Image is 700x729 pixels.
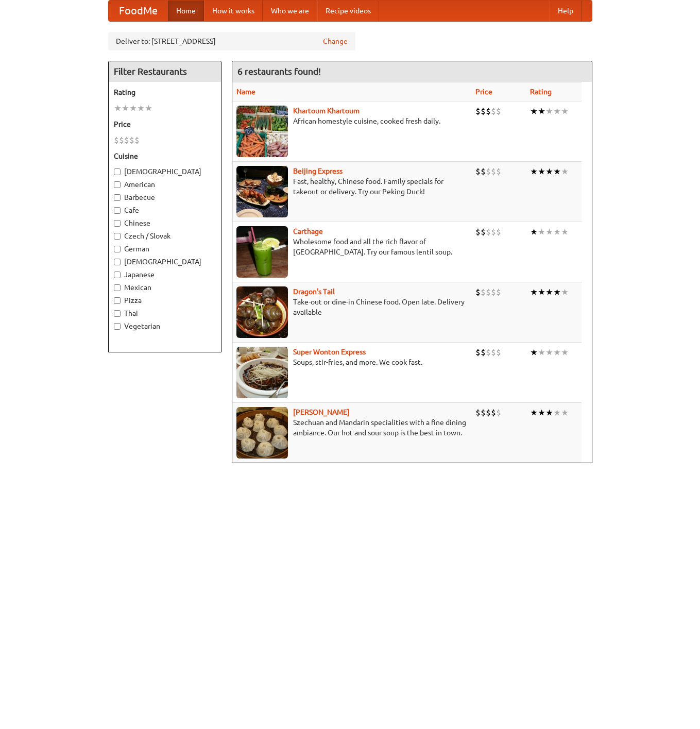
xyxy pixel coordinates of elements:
label: Cafe [114,205,216,215]
h5: Cuisine [114,151,216,161]
li: $ [475,286,481,298]
input: American [114,181,121,188]
li: ★ [545,347,553,358]
li: ★ [538,166,545,177]
li: ★ [561,106,569,117]
li: ★ [538,226,545,238]
li: $ [124,134,129,146]
label: [DEMOGRAPHIC_DATA] [114,166,216,177]
img: carthage.jpg [236,226,288,278]
li: $ [134,134,140,146]
li: ★ [553,407,561,418]
a: Change [323,36,348,46]
a: FoodMe [109,1,168,21]
li: ★ [561,226,569,238]
li: $ [496,407,501,418]
a: Who we are [263,1,317,21]
input: Vegetarian [114,323,121,330]
li: $ [496,347,501,358]
li: ★ [545,106,553,117]
img: khartoum.jpg [236,106,288,157]
ng-pluralize: 6 restaurants found! [237,66,321,76]
li: $ [496,106,501,117]
img: superwonton.jpg [236,347,288,398]
label: American [114,179,216,190]
li: ★ [538,347,545,358]
li: ★ [545,407,553,418]
li: ★ [538,286,545,298]
li: $ [486,347,491,358]
p: African homestyle cuisine, cooked fresh daily. [236,116,467,126]
li: ★ [538,106,545,117]
li: ★ [530,347,538,358]
li: $ [129,134,134,146]
a: Carthage [293,227,323,235]
img: beijing.jpg [236,166,288,217]
input: Mexican [114,284,121,291]
input: Czech / Slovak [114,233,121,240]
li: $ [114,134,119,146]
label: Pizza [114,295,216,306]
p: Fast, healthy, Chinese food. Family specials for takeout or delivery. Try our Peking Duck! [236,176,467,197]
li: $ [475,347,481,358]
li: ★ [114,103,122,114]
li: ★ [538,407,545,418]
li: ★ [553,347,561,358]
li: $ [491,106,496,117]
li: $ [481,407,486,418]
a: [PERSON_NAME] [293,408,350,416]
input: Thai [114,310,121,317]
a: Beijing Express [293,167,343,175]
a: Dragon's Tail [293,287,335,296]
a: Name [236,88,255,96]
li: $ [481,166,486,177]
li: $ [481,106,486,117]
h4: Filter Restaurants [109,61,221,82]
img: dragon.jpg [236,286,288,338]
li: ★ [553,226,561,238]
li: ★ [553,106,561,117]
li: $ [481,347,486,358]
a: Khartoum Khartoum [293,107,360,115]
input: Cafe [114,207,121,214]
a: Recipe videos [317,1,379,21]
li: ★ [561,347,569,358]
li: $ [491,407,496,418]
label: Barbecue [114,192,216,202]
input: Chinese [114,220,121,227]
li: ★ [553,166,561,177]
li: $ [481,226,486,238]
label: German [114,244,216,254]
a: Super Wonton Express [293,348,366,356]
p: Wholesome food and all the rich flavor of [GEOGRAPHIC_DATA]. Try our famous lentil soup. [236,236,467,257]
li: ★ [561,166,569,177]
input: Pizza [114,297,121,304]
li: $ [486,106,491,117]
a: How it works [204,1,263,21]
li: ★ [545,226,553,238]
li: $ [491,166,496,177]
li: $ [491,347,496,358]
li: ★ [137,103,145,114]
h5: Rating [114,87,216,97]
label: Czech / Slovak [114,231,216,241]
li: ★ [129,103,137,114]
li: ★ [545,286,553,298]
input: Barbecue [114,194,121,201]
li: ★ [530,407,538,418]
li: ★ [530,106,538,117]
li: $ [486,166,491,177]
p: Szechuan and Mandarin specialities with a fine dining ambiance. Our hot and sour soup is the best... [236,417,467,438]
label: Vegetarian [114,321,216,331]
li: ★ [545,166,553,177]
input: [DEMOGRAPHIC_DATA] [114,259,121,265]
div: Deliver to: [STREET_ADDRESS] [108,32,355,50]
li: ★ [122,103,129,114]
li: ★ [530,166,538,177]
li: $ [486,286,491,298]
